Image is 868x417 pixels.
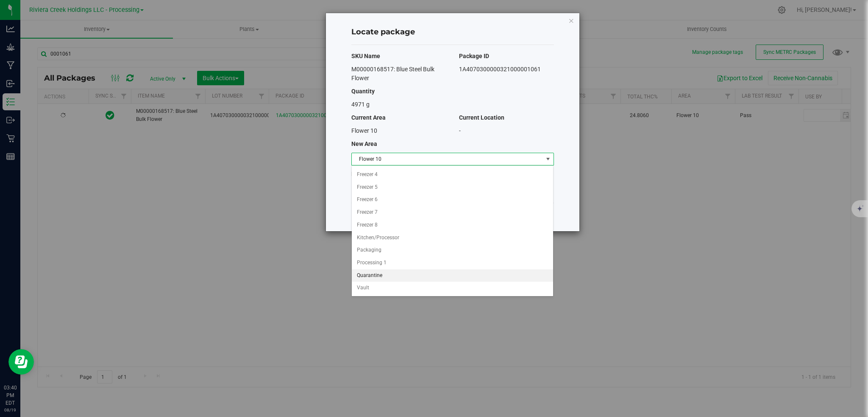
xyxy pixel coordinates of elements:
[352,257,554,269] li: Processing 1
[352,219,554,232] li: Freezer 8
[459,66,541,73] span: 1A4070300000321000001061
[352,193,554,206] li: Freezer 6
[459,114,504,121] span: Current Location
[352,181,554,194] li: Freezer 5
[351,114,386,121] span: Current Area
[351,101,370,108] span: 4971 g
[459,127,461,134] span: -
[8,349,34,375] iframe: Resource center
[351,88,375,95] span: Quantity
[352,206,554,219] li: Freezer 7
[352,153,543,165] span: Flower 10
[352,269,554,282] li: Quarantine
[352,244,554,257] li: Packaging
[351,140,377,147] span: New Area
[542,153,553,165] span: select
[352,232,554,244] li: Kitchen/Processor
[352,168,554,181] li: Freezer 4
[351,127,377,134] span: Flower 10
[351,66,434,81] span: M00000168517: Blue Steel Bulk Flower
[459,53,489,59] span: Package ID
[351,53,380,59] span: SKU Name
[351,27,554,38] h4: Locate package
[352,282,554,294] li: Vault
